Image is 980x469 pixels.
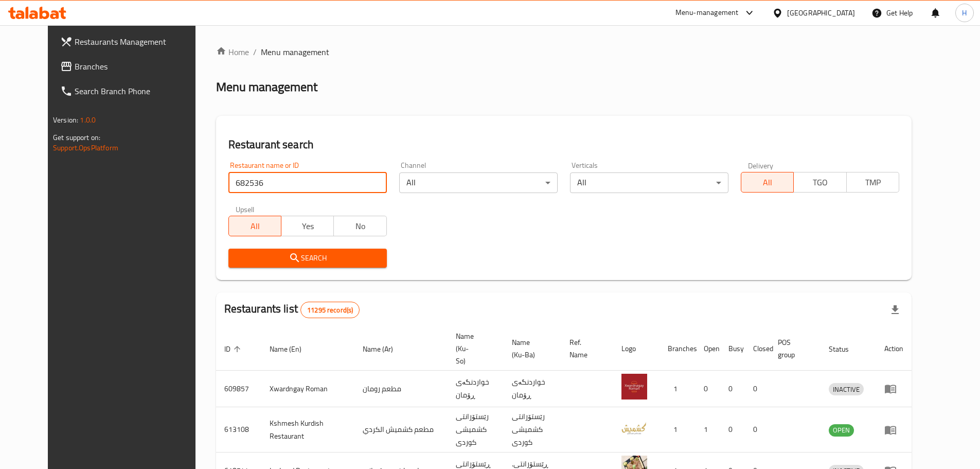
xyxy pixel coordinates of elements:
[660,327,696,371] th: Branches
[338,219,382,234] span: No
[216,46,249,58] a: Home
[829,343,862,355] span: Status
[224,343,244,355] span: ID
[660,407,696,453] td: 1
[829,384,864,395] span: INACTIVE
[884,424,903,436] div: Menu
[448,371,504,407] td: خواردنگەی ڕۆمان
[216,46,912,58] nav: breadcrumb
[741,172,794,193] button: All
[778,336,808,361] span: POS group
[569,336,601,361] span: Ref. Name
[216,407,261,453] td: 613108
[829,383,864,395] div: INACTIVE
[884,383,903,395] div: Menu
[270,343,315,355] span: Name (En)
[301,305,359,315] span: 11295 record(s)
[793,172,846,193] button: TGO
[846,172,899,193] button: TMP
[675,7,739,19] div: Menu-management
[745,407,770,453] td: 0
[720,371,745,407] td: 0
[52,29,211,54] a: Restaurants Management
[228,216,281,236] button: All
[745,327,770,371] th: Closed
[696,407,720,453] td: 1
[696,327,720,371] th: Open
[236,205,255,213] label: Upsell
[745,371,770,407] td: 0
[228,137,899,152] h2: Restaurant search
[216,371,261,407] td: 609857
[621,374,647,399] img: Xwardngay Roman
[504,371,561,407] td: خواردنگەی ڕۆمان
[53,141,118,154] a: Support.OpsPlatform
[354,407,448,453] td: مطعم كشميش الكردي
[286,219,330,234] span: Yes
[613,327,660,371] th: Logo
[233,219,277,234] span: All
[261,407,354,453] td: Kshmesh Kurdish Restaurant
[720,407,745,453] td: 0
[720,327,745,371] th: Busy
[224,301,360,318] h2: Restaurants list
[228,172,387,193] input: Search for restaurant name or ID..
[261,371,354,407] td: Xwardngay Roman
[448,407,504,453] td: رێستۆرانتی کشمیشى كوردى
[261,46,329,58] span: Menu management
[851,175,895,190] span: TMP
[787,7,855,19] div: [GEOGRAPHIC_DATA]
[80,113,96,127] span: 1.0.0
[75,85,203,97] span: Search Branch Phone
[52,54,211,79] a: Branches
[53,113,78,127] span: Version:
[798,175,842,190] span: TGO
[363,343,406,355] span: Name (Ar)
[333,216,386,236] button: No
[512,336,549,361] span: Name (Ku-Ba)
[237,252,379,265] span: Search
[570,172,728,193] div: All
[253,46,257,58] li: /
[876,327,912,371] th: Action
[696,371,720,407] td: 0
[281,216,334,236] button: Yes
[354,371,448,407] td: مطعم رومان
[75,36,203,48] span: Restaurants Management
[456,330,491,367] span: Name (Ku-So)
[621,415,647,441] img: Kshmesh Kurdish Restaurant
[504,407,561,453] td: رێستۆرانتی کشمیشى كوردى
[300,302,360,318] div: Total records count
[883,298,907,322] div: Export file
[52,79,211,103] a: Search Branch Phone
[75,60,203,73] span: Branches
[829,424,854,436] span: OPEN
[962,7,967,19] span: H
[748,162,774,169] label: Delivery
[228,249,387,268] button: Search
[745,175,790,190] span: All
[216,79,317,95] h2: Menu management
[399,172,558,193] div: All
[660,371,696,407] td: 1
[53,131,100,144] span: Get support on:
